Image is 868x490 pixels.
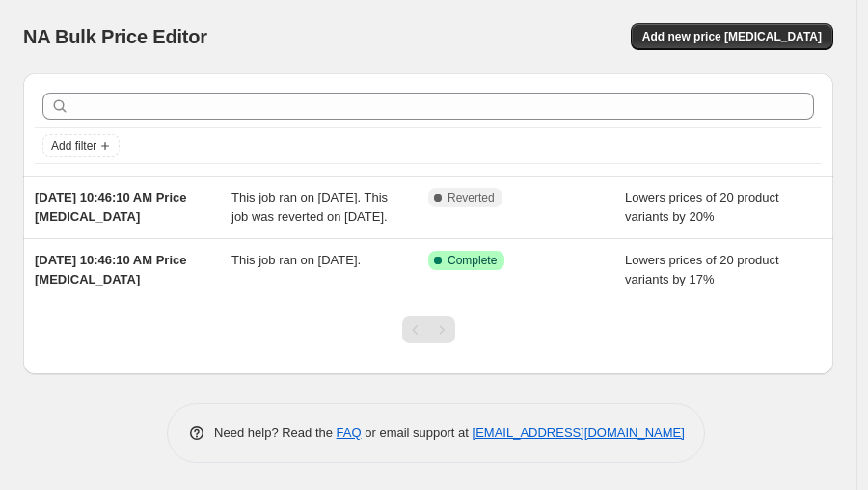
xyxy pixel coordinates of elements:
[362,425,473,440] span: or email support at
[231,190,388,224] span: This job ran on [DATE]. This job was reverted on [DATE].
[23,26,207,47] span: NA Bulk Price Editor
[35,253,187,286] span: [DATE] 10:46:10 AM Price [MEDICAL_DATA]
[642,29,822,44] span: Add new price [MEDICAL_DATA]
[214,425,337,440] span: Need help? Read the
[448,253,497,268] span: Complete
[448,190,495,205] span: Reverted
[631,23,833,50] button: Add new price [MEDICAL_DATA]
[625,190,779,224] span: Lowers prices of 20 product variants by 20%
[51,138,96,153] span: Add filter
[625,253,779,286] span: Lowers prices of 20 product variants by 17%
[42,134,120,157] button: Add filter
[402,316,455,343] nav: Pagination
[473,425,685,440] a: [EMAIL_ADDRESS][DOMAIN_NAME]
[337,425,362,440] a: FAQ
[231,253,361,267] span: This job ran on [DATE].
[35,190,187,224] span: [DATE] 10:46:10 AM Price [MEDICAL_DATA]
